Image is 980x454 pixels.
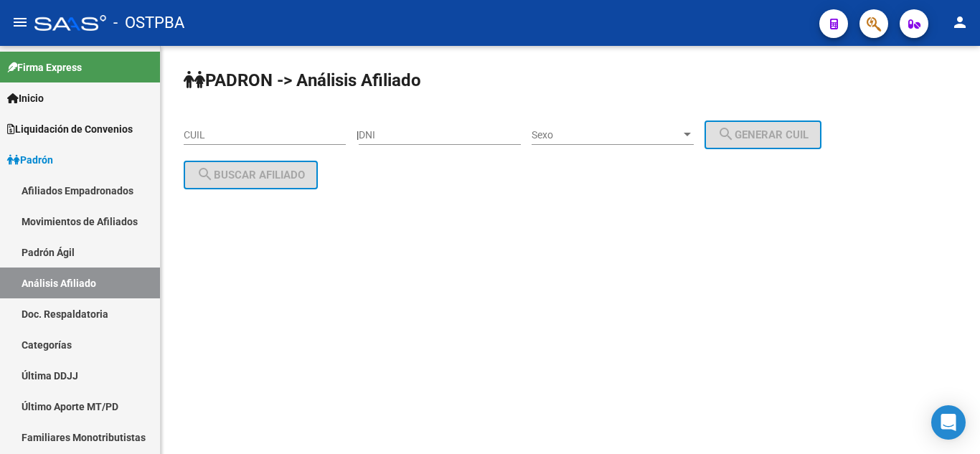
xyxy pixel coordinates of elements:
[197,166,214,183] mat-icon: search
[7,60,82,75] span: Firma Express
[7,152,53,168] span: Padrón
[184,161,318,189] button: Buscar afiliado
[184,70,421,90] strong: PADRON -> Análisis Afiliado
[357,129,832,141] div: |
[11,14,29,31] mat-icon: menu
[705,120,821,149] button: Generar CUIL
[931,405,966,440] div: Open Intercom Messenger
[7,90,44,106] span: Inicio
[717,128,809,141] span: Generar CUIL
[717,126,735,143] mat-icon: search
[113,7,184,39] span: - OSTPBA
[532,129,681,141] span: Sexo
[197,169,305,181] span: Buscar afiliado
[7,121,133,137] span: Liquidación de Convenios
[951,14,969,31] mat-icon: person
